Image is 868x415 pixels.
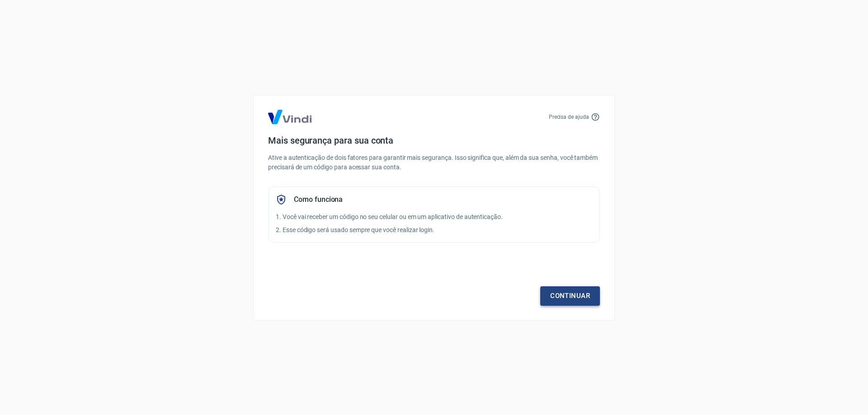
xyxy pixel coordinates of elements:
[549,113,589,121] p: Precisa de ajuda
[268,110,311,124] img: Logo Vind
[268,135,600,146] h4: Mais segurança para sua conta
[294,195,343,204] h5: Como funciona
[276,225,592,235] p: 2. Esse código será usado sempre que você realizar login.
[268,153,600,172] p: Ative a autenticação de dois fatores para garantir mais segurança. Isso significa que, além da su...
[276,212,592,222] p: 1. Você vai receber um código no seu celular ou em um aplicativo de autenticação.
[540,286,600,305] a: Continuar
